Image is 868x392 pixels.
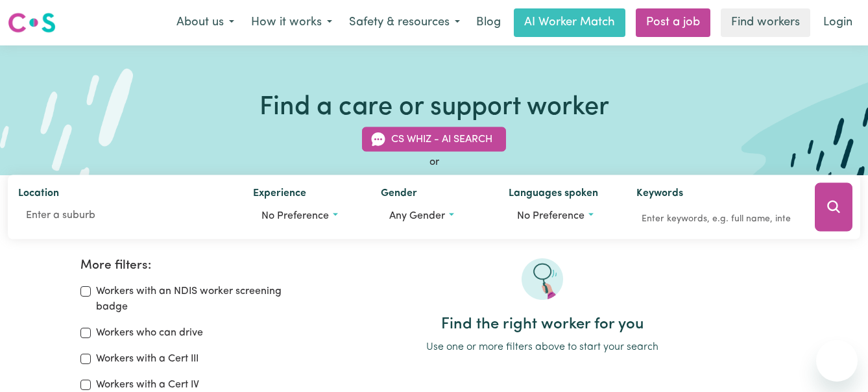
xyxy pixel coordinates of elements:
button: How it works [243,9,341,36]
div: or [8,154,860,170]
label: Keywords [636,186,683,204]
input: Enter a suburb [18,204,232,227]
label: Workers with an NDIS worker screening badge [96,284,282,315]
button: Worker language preferences [509,204,616,228]
label: Location [18,186,59,204]
a: Blog [468,8,509,37]
span: No preference [517,211,585,221]
label: Workers with a Cert III [96,351,199,367]
span: Any gender [389,211,445,221]
label: Gender [381,186,417,204]
a: Login [815,8,860,37]
h2: Find the right worker for you [297,315,788,334]
button: Worker gender preference [381,204,488,228]
img: Careseekers logo [8,11,56,34]
input: Enter keywords, e.g. full name, interests [636,209,797,229]
p: Use one or more filters above to start your search [297,339,788,355]
a: Post a job [636,8,710,37]
label: Experience [253,186,306,204]
a: Careseekers logo [8,8,56,38]
iframe: Button to launch messaging window [816,340,858,382]
button: About us [168,9,243,36]
label: Languages spoken [509,186,598,204]
button: Search [815,183,852,232]
label: Workers who can drive [96,325,203,341]
span: No preference [261,211,329,221]
a: Find workers [721,8,810,37]
h1: Find a care or support worker [259,92,609,123]
a: AI Worker Match [514,8,625,37]
button: Worker experience options [253,204,360,228]
button: CS Whiz - AI Search [362,127,506,152]
h2: More filters: [80,258,282,273]
button: Safety & resources [341,9,468,36]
